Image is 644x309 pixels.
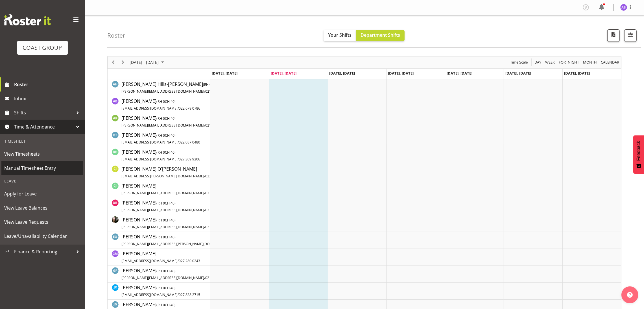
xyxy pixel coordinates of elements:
span: [PERSON_NAME] [121,217,225,230]
span: Week [545,59,555,66]
span: [DATE], [DATE] [564,71,590,76]
a: [PERSON_NAME](RH 0CH 40)[PERSON_NAME][EMAIL_ADDRESS][PERSON_NAME][DOMAIN_NAME] [121,233,253,247]
div: COAST GROUP [23,43,62,52]
span: View Timesheets [4,150,80,158]
a: [PERSON_NAME](RH 0CH 40)[PERSON_NAME][EMAIL_ADDRESS][DOMAIN_NAME]/021 338 432 [121,267,225,281]
td: Brad Tweedy resource [108,130,210,147]
span: Time Scale [510,59,528,66]
a: Leave/Unavailability Calendar [1,229,83,243]
a: [PERSON_NAME](RH 0CH 40)[EMAIL_ADDRESS][DOMAIN_NAME]/022 087 0480 [121,132,200,145]
span: [EMAIL_ADDRESS][DOMAIN_NAME] [121,106,178,111]
span: ( CH 40) [156,218,176,223]
span: 021 618 518 [205,123,225,128]
span: [PERSON_NAME][EMAIL_ADDRESS][DOMAIN_NAME] [121,275,204,280]
span: [EMAIL_ADDRESS][PERSON_NAME][DOMAIN_NAME] [121,174,204,179]
span: [EMAIL_ADDRESS][DOMAIN_NAME] [121,140,178,145]
span: RH 0 [158,133,165,138]
a: Manual Timesheet Entry [1,161,83,175]
a: [PERSON_NAME] Hills-[PERSON_NAME](RH 0CH 40)[PERSON_NAME][EMAIL_ADDRESS][DOMAIN_NAME]/0210 623 131 [121,81,227,94]
span: 0210 623 131 [205,89,227,94]
span: 022 594 0634 [205,174,227,179]
td: Craig Jenkins resource [108,181,210,198]
span: [DATE], [DATE] [271,71,296,76]
span: ( CH 40) [156,235,176,240]
span: RH 0 [158,99,165,104]
button: Month [600,59,620,66]
span: [DATE] - [DATE] [129,59,159,66]
a: [PERSON_NAME](RH 0CH 40)[PERSON_NAME][EMAIL_ADDRESS][DOMAIN_NAME]/021 466 608 [121,216,225,230]
button: Previous [110,59,117,66]
span: Shifts [14,108,73,117]
span: Department Shifts [361,32,400,38]
td: Callum Jack O'Leary Scott resource [108,164,210,181]
span: [EMAIL_ADDRESS][DOMAIN_NAME] [121,258,178,263]
button: October 2025 [129,59,167,66]
button: Time Scale [509,59,529,66]
span: / [204,174,205,179]
span: ( CH 40) [156,150,176,155]
span: [DATE], [DATE] [212,71,237,76]
span: [PERSON_NAME] Hills-[PERSON_NAME] [121,81,227,94]
div: previous period [108,56,118,68]
button: Timeline Day [534,59,542,66]
span: / [204,275,205,280]
span: / [204,191,205,195]
td: Bryan Humprhries resource [108,147,210,164]
span: RH 0 [158,269,165,273]
span: Time & Attendance [14,123,73,131]
td: Gareth French resource [108,266,210,283]
span: / [204,89,205,94]
td: Angela Kerrigan resource [108,113,210,130]
span: Manual Timesheet Entry [4,164,80,172]
span: Leave/Unavailability Calendar [4,232,80,240]
span: [PERSON_NAME] [121,183,227,196]
span: [DATE], [DATE] [329,71,355,76]
div: Timesheet [1,135,83,147]
span: ( CH 40) [156,133,176,138]
span: RH 0 [204,82,211,87]
span: Month [582,59,597,66]
button: Department Shifts [356,30,405,41]
span: [PERSON_NAME][EMAIL_ADDRESS][DOMAIN_NAME] [121,123,204,128]
span: [DATE], [DATE] [447,71,472,76]
span: [PERSON_NAME][EMAIL_ADDRESS][DOMAIN_NAME] [121,225,204,229]
span: [PERSON_NAME] [121,251,200,264]
span: ( CH 40) [203,82,222,87]
a: [PERSON_NAME][EMAIL_ADDRESS][DOMAIN_NAME]/027 280 0243 [121,250,200,264]
a: [PERSON_NAME](RH 0CH 40)[EMAIL_ADDRESS][DOMAIN_NAME]/027 838 2715 [121,284,200,298]
span: RH 0 [158,150,165,155]
span: / [204,208,205,212]
span: View Leave Requests [4,218,80,226]
span: [PERSON_NAME][EMAIL_ADDRESS][DOMAIN_NAME] [121,191,204,195]
span: 027 838 2715 [179,292,200,297]
span: 022 087 0480 [179,140,200,145]
a: [PERSON_NAME][PERSON_NAME][EMAIL_ADDRESS][DOMAIN_NAME]/027 555 2277 [121,182,227,196]
a: [PERSON_NAME](RH 0CH 40)[EMAIL_ADDRESS][DOMAIN_NAME]/027 309 9306 [121,149,200,162]
button: Timeline Month [582,59,598,66]
span: [DATE], [DATE] [505,71,531,76]
div: Leave [1,175,83,187]
span: / [178,157,179,162]
span: / [178,292,179,297]
span: 027 555 2277 [205,191,227,195]
td: Ed Odum resource [108,232,210,249]
span: Inbox [14,94,82,103]
span: Roster [14,80,82,89]
span: [PERSON_NAME][EMAIL_ADDRESS][DOMAIN_NAME] [121,89,204,94]
div: next period [118,56,128,68]
span: 022 679 0786 [179,106,200,111]
a: [PERSON_NAME](RH 0CH 40)[EMAIL_ADDRESS][DOMAIN_NAME]/022 679 0786 [121,98,200,111]
span: Finance & Reporting [14,247,73,256]
span: / [204,225,205,229]
span: [PERSON_NAME] [121,98,200,111]
span: Feedback [636,141,641,161]
a: View Timesheets [1,147,83,161]
span: Day [534,59,542,66]
span: ( CH 40) [156,116,176,121]
span: ( CH 40) [156,201,176,206]
span: 027 309 9306 [179,157,200,162]
button: Filter Shifts [624,29,637,42]
span: 027 280 0243 [179,258,200,263]
span: RH 0 [158,218,165,223]
span: [PERSON_NAME] [121,267,225,280]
